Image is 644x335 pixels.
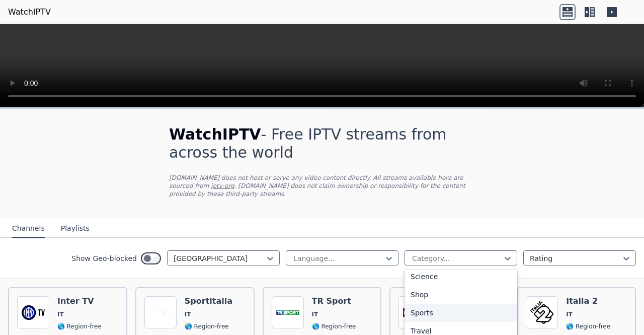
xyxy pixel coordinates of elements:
p: [DOMAIN_NAME] does not host or serve any video content directly. All streams available here are s... [169,174,475,198]
img: Italia 2 [526,296,558,328]
h6: TR Sport [312,296,356,306]
span: 🌎 Region-free [312,322,356,330]
button: Channels [12,219,45,238]
label: Show Geo-blocked [71,253,137,263]
span: IT [57,310,64,318]
span: 🌎 Region-free [57,322,102,330]
h6: Italia 2 [566,296,610,306]
a: iptv-org [211,182,234,189]
div: Sports [405,304,517,322]
img: Sportitalia [144,296,177,328]
span: IT [185,310,191,318]
h6: Sportitalia [185,296,232,306]
span: 🌎 Region-free [566,322,610,330]
div: Science [405,267,517,286]
img: Inter TV [17,296,49,328]
span: IT [566,310,573,318]
div: Shop [405,286,517,304]
span: 🌎 Region-free [185,322,229,330]
button: Playlists [61,219,90,238]
h1: - Free IPTV streams from across the world [169,125,475,162]
span: WatchIPTV [169,125,261,143]
img: Rai Movie [398,296,431,328]
a: WatchIPTV [8,6,51,18]
h6: Inter TV [57,296,102,306]
span: IT [312,310,318,318]
img: TR Sport [272,296,304,328]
